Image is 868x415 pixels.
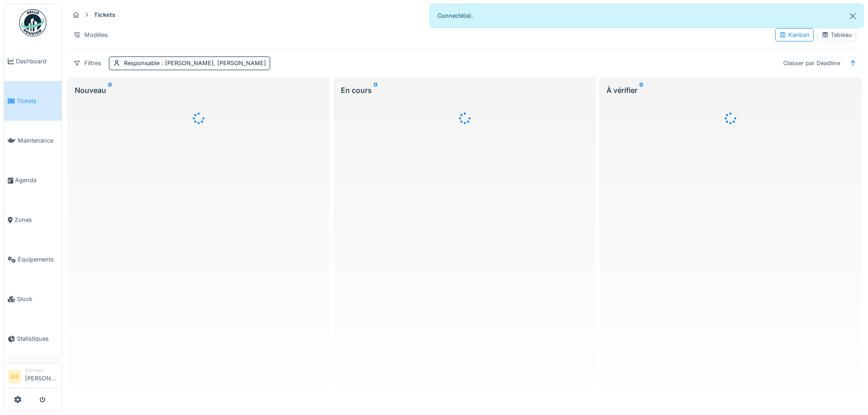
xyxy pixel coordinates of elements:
div: À vérifier [606,85,854,96]
span: : [PERSON_NAME], [PERSON_NAME] [159,60,266,67]
a: Zones [4,200,62,240]
div: Connecté(e). [430,4,864,28]
span: Tickets [17,97,58,105]
span: Maintenance [18,136,58,145]
a: Statistiques [4,319,62,359]
img: Badge_color-CXgf-gQk.svg [19,9,46,36]
div: Kanban [779,31,810,39]
a: GS Manager[PERSON_NAME] [8,367,58,389]
span: Agenda [15,176,58,184]
sup: 0 [639,85,643,96]
li: GS [8,370,21,384]
span: Statistiques [17,334,58,343]
a: Équipements [4,240,62,279]
div: Manager [25,367,58,374]
span: Équipements [18,255,58,264]
div: Classer par Deadline [779,56,844,70]
div: En cours [341,85,589,96]
a: Dashboard [4,41,62,81]
div: Tableau [822,31,852,39]
a: Maintenance [4,121,62,160]
sup: 0 [374,85,378,96]
a: Stock [4,279,62,319]
div: Nouveau [75,85,323,96]
span: Zones [15,215,58,224]
a: Agenda [4,160,62,200]
div: Modèles [69,28,112,41]
strong: Tickets [90,10,119,19]
span: Dashboard [16,57,58,66]
span: Stock [17,295,58,303]
a: Tickets [4,81,62,121]
sup: 0 [108,85,112,96]
button: Close [842,4,863,28]
div: Filtres [69,56,105,70]
li: [PERSON_NAME] [25,367,58,386]
div: Responsable [124,59,266,67]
